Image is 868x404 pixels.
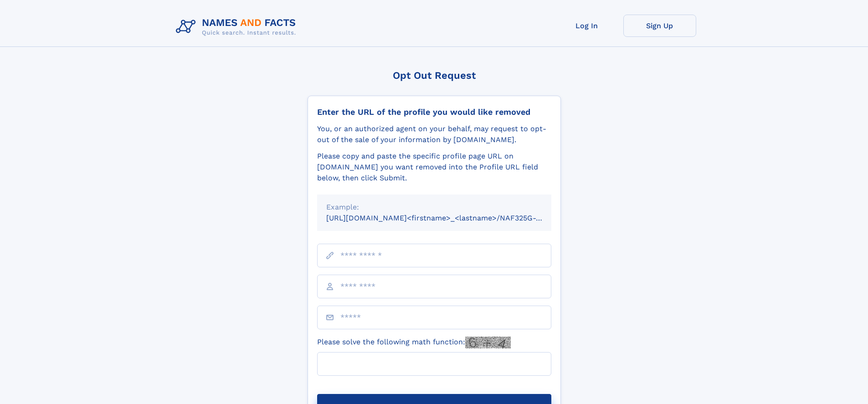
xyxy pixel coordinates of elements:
[317,107,551,117] div: Enter the URL of the profile you would like removed
[317,337,511,348] label: Please solve the following math function:
[326,202,542,213] div: Example:
[317,151,551,184] div: Please copy and paste the specific profile page URL on [DOMAIN_NAME] you want removed into the Pr...
[308,70,561,81] div: Opt Out Request
[172,15,303,39] img: Logo Names and Facts
[623,15,696,37] a: Sign Up
[326,214,569,222] small: [URL][DOMAIN_NAME]<firstname>_<lastname>/NAF325G-xxxxxxxx
[317,123,551,145] div: You, or an authorized agent on your behalf, may request to opt-out of the sale of your informatio...
[550,15,623,37] a: Log In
